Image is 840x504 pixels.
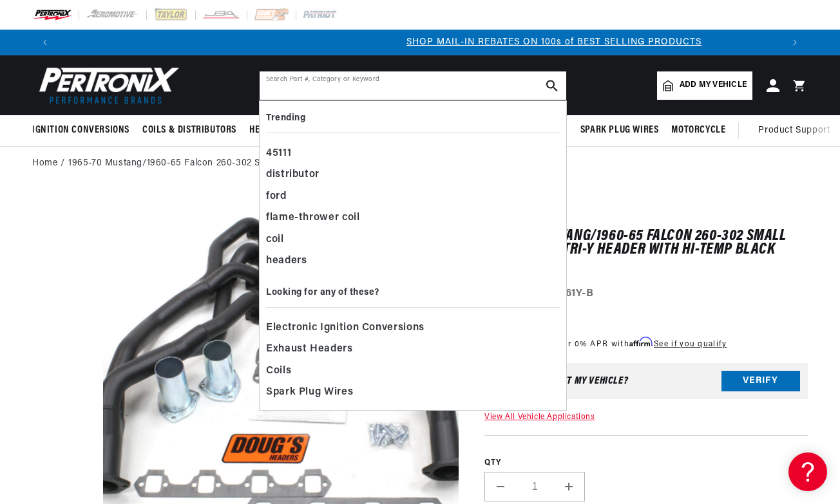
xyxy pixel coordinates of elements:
b: Looking for any of these? [266,288,379,297]
span: Electronic Ignition Conversions [266,319,425,337]
img: Pertronix [32,63,180,107]
a: 1965-70 Mustang/1960-65 Falcon 260-302 Small Block 1 5/8" Tri-Y Header with Hi-Temp Black Coating [68,156,511,171]
div: 45111 [266,143,560,165]
span: Headers, Exhausts & Components [249,124,400,137]
span: Spark Plug Wires [266,384,353,402]
a: View All Vehicle Applications [484,413,595,421]
nav: breadcrumbs [32,156,808,171]
b: Trending [266,113,305,123]
span: Spark Plug Wires [580,124,659,137]
button: Translation missing: en.sections.announcements.next_announcement [782,30,808,55]
a: Home [32,156,57,171]
span: Coils [266,362,291,380]
summary: Ignition Conversions [32,115,136,145]
label: QTY [484,458,808,469]
span: Coils & Distributors [142,124,236,137]
button: search button [538,71,566,100]
span: Motorcycle [671,124,725,137]
p: Starting at /mo or 0% APR with . [484,338,727,350]
summary: Motorcycle [665,115,732,145]
summary: Product Support [758,115,836,146]
div: Part Number: [484,286,808,303]
span: Affirm [629,337,652,347]
a: See if you qualify - Learn more about Affirm Financing (opens in modal) [654,341,727,348]
input: Search Part #, Category or Keyword [260,71,566,100]
div: flame-thrower coil [266,207,560,229]
button: Translation missing: en.sections.announcements.previous_announcement [32,30,58,55]
span: Exhaust Headers [266,341,353,359]
a: Add my vehicle [657,71,752,100]
div: coil [266,229,560,251]
a: SHOP MAIL-IN REBATES ON 100s of BEST SELLING PRODUCTS [406,37,702,47]
span: Product Support [758,124,830,138]
div: distributor [266,164,560,186]
summary: Spark Plug Wires [574,115,665,145]
summary: Headers, Exhausts & Components [243,115,406,145]
div: ford [266,186,560,208]
span: Add my vehicle [680,79,747,91]
div: headers [266,250,560,272]
summary: Coils & Distributors [136,115,243,145]
h1: 1965-70 Mustang/1960-65 Falcon 260-302 Small Block 1 5/8" Tri-Y Header with Hi-Temp Black Coating [484,230,808,269]
span: Ignition Conversions [32,124,129,137]
strong: D661Y-B [551,288,593,299]
button: Verify [721,371,800,391]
